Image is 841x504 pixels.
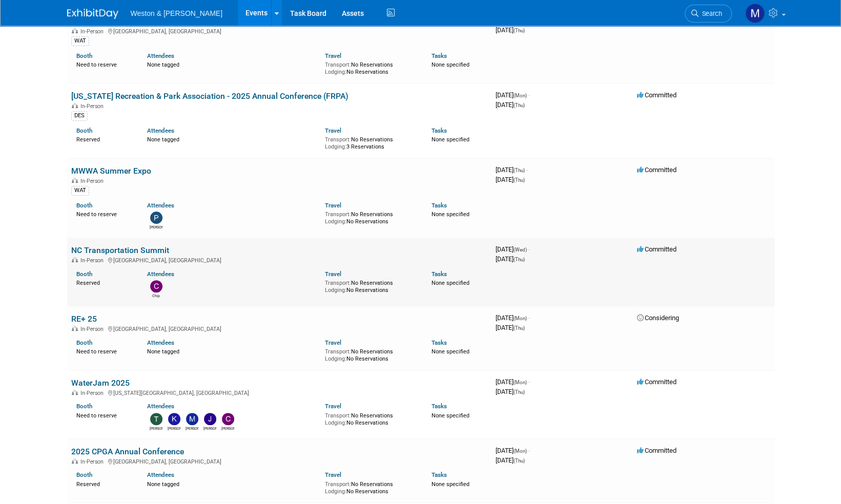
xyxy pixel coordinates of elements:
span: In-Person [80,458,107,465]
img: Kevin MacKinnon [168,413,180,425]
a: Attendees [147,403,174,410]
span: - [528,91,530,99]
span: Lodging: [325,287,346,293]
a: Booth [76,403,92,410]
span: (Thu) [514,167,525,173]
img: Mary Ann Trujillo [745,4,765,23]
a: Tasks [432,52,447,59]
span: None specified [432,211,469,218]
span: (Thu) [514,257,525,262]
img: Margaret McCarthy [186,413,198,425]
span: (Wed) [514,247,527,253]
span: Transport: [325,348,351,355]
a: Travel [325,202,341,209]
span: [DATE] [496,91,530,99]
div: Reserved [76,479,132,488]
span: None specified [432,280,469,286]
img: Charles Gant [222,413,234,425]
a: Travel [325,339,341,346]
div: Kevin MacKinnon [168,425,180,431]
a: Tasks [432,127,447,134]
a: Attendees [147,52,174,59]
a: Attendees [147,339,174,346]
span: Lodging: [325,355,346,362]
span: Considering [637,314,679,322]
a: NC Transportation Summit [71,245,169,255]
span: In-Person [80,28,107,35]
img: Chip Hutchens [150,280,162,292]
div: Jason Gillespie [203,425,216,431]
span: (Thu) [514,177,525,183]
span: Transport: [325,61,351,68]
span: [DATE] [496,245,530,253]
div: [GEOGRAPHIC_DATA], [GEOGRAPHIC_DATA] [71,324,487,332]
span: Transport: [325,412,351,419]
span: - [526,166,528,174]
div: No Reservations No Reservations [325,278,416,293]
div: Reserved [76,134,132,143]
a: Booth [76,471,92,478]
a: Travel [325,127,341,134]
a: Tasks [432,471,447,478]
a: WaterJam 2025 [71,378,130,388]
a: Booth [76,339,92,346]
div: Patrick Yeo [150,224,162,230]
span: Committed [637,245,676,253]
a: Attendees [147,127,174,134]
div: Need to reserve [76,346,132,355]
a: Booth [76,52,92,59]
span: Transport: [325,280,351,286]
span: Transport: [325,481,351,488]
img: Jason Gillespie [204,413,216,425]
div: WAT [71,36,89,46]
a: 2025 CPGA Annual Conference [71,447,184,456]
img: In-Person Event [72,390,78,395]
span: [DATE] [496,101,525,109]
span: In-Person [80,326,107,332]
a: Tasks [432,202,447,209]
a: Tasks [432,270,447,278]
span: Committed [637,166,676,174]
span: [DATE] [496,176,525,183]
div: No Reservations No Reservations [325,479,416,495]
a: Tasks [432,339,447,346]
div: [GEOGRAPHIC_DATA], [GEOGRAPHIC_DATA] [71,256,487,264]
span: Committed [637,91,676,99]
span: Transport: [325,211,351,218]
a: Search [685,5,732,23]
a: Attendees [147,471,174,478]
img: In-Person Event [72,326,78,331]
span: Lodging: [325,488,346,495]
a: Travel [325,471,341,478]
a: Travel [325,270,341,278]
span: [DATE] [496,388,525,395]
img: In-Person Event [72,28,78,33]
span: Lodging: [325,218,346,225]
img: In-Person Event [72,458,78,464]
div: [GEOGRAPHIC_DATA], [GEOGRAPHIC_DATA] [71,457,487,465]
a: MWWA Summer Expo [71,166,151,176]
div: None tagged [147,134,317,143]
div: None tagged [147,479,317,488]
a: Travel [325,403,341,410]
div: None tagged [147,59,317,69]
span: None specified [432,481,469,488]
span: In-Person [80,178,107,184]
span: (Mon) [514,448,527,454]
span: Committed [637,447,676,454]
span: None specified [432,348,469,355]
span: (Thu) [514,458,525,464]
img: ExhibitDay [67,9,118,19]
span: - [528,245,530,253]
span: Lodging: [325,69,346,75]
span: (Mon) [514,380,527,385]
div: No Reservations No Reservations [325,209,416,225]
img: Tony Zerilli [150,413,162,425]
span: [DATE] [496,378,530,386]
div: No Reservations No Reservations [325,410,416,426]
a: RE+ 25 [71,314,97,324]
span: In-Person [80,257,107,264]
div: Reserved [76,278,132,287]
span: [DATE] [496,255,525,263]
span: None specified [432,136,469,143]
